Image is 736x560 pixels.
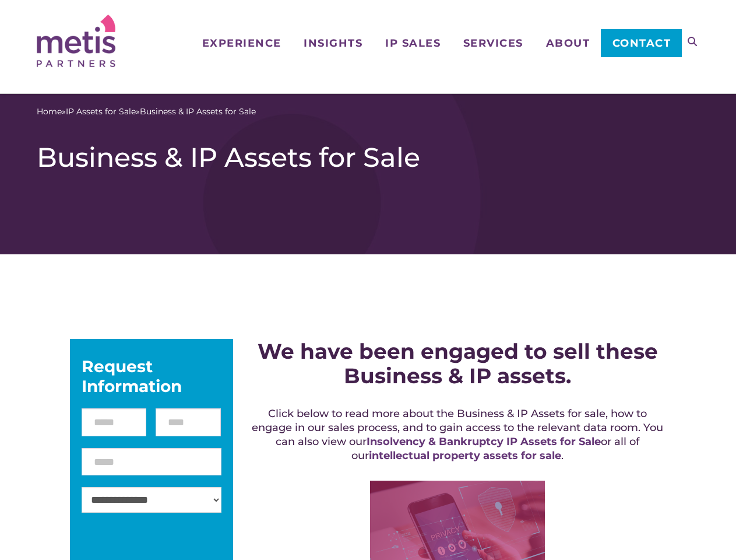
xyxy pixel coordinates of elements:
span: Insights [304,38,362,48]
span: IP Sales [385,38,441,48]
a: Insolvency & Bankruptcy IP Assets for Sale [367,435,601,448]
span: » » [37,106,256,118]
a: Contact [601,29,682,57]
a: IP Assets for Sale [66,106,136,118]
span: Business & IP Assets for Sale [140,106,256,118]
h5: Click below to read more about the Business & IP Assets for sale, how to engage in our sales proc... [249,407,666,463]
img: Metis Partners [37,15,115,67]
span: Services [463,38,523,48]
span: Contact [612,38,671,48]
a: intellectual property assets for sale [369,449,561,462]
div: Request Information [82,356,221,396]
span: About [546,38,590,48]
a: Home [37,106,62,118]
h1: Business & IP Assets for Sale [37,141,699,174]
span: Experience [202,38,281,48]
strong: We have been engaged to sell these Business & IP assets. [258,338,658,388]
